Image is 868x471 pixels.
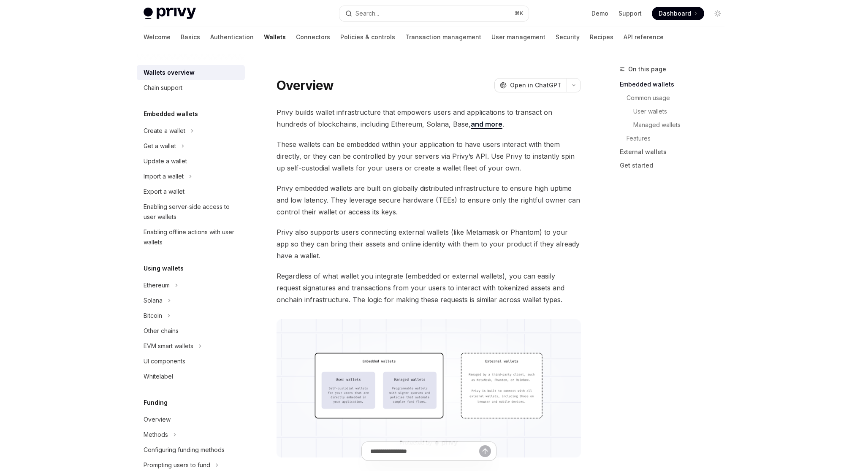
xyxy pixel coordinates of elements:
span: On this page [628,64,666,74]
a: Welcome [144,27,171,47]
a: Get started [620,159,731,172]
span: ⌘ K [515,10,524,17]
a: Policies & controls [340,27,395,47]
div: Import a wallet [144,171,184,181]
div: Ethereum [144,280,170,290]
span: Dashboard [659,9,691,18]
button: Send message [479,445,491,457]
div: Chain support [144,83,182,93]
a: Embedded wallets [620,78,731,91]
span: Privy also supports users connecting external wallets (like Metamask or Phantom) to your app so t... [277,226,581,262]
img: light logo [144,8,196,19]
a: User wallets [633,105,731,118]
a: and more [471,120,502,129]
a: External wallets [620,145,731,159]
div: UI components [144,356,185,366]
div: Other chains [144,326,179,336]
div: Update a wallet [144,156,187,166]
div: EVM smart wallets [144,341,193,351]
a: Wallets [264,27,286,47]
h5: Using wallets [144,263,184,273]
h1: Overview [277,78,334,93]
a: Overview [137,412,245,427]
a: Other chains [137,323,245,338]
a: Recipes [590,27,613,47]
div: Overview [144,414,171,425]
a: Whitelabel [137,369,245,384]
h5: Funding [144,398,168,408]
button: Toggle dark mode [711,7,724,20]
div: Search... [355,8,379,19]
div: Wallets overview [144,68,195,78]
div: Whitelabel [144,371,173,382]
a: Authentication [210,27,254,47]
div: Bitcoin [144,311,162,321]
a: Common usage [627,91,731,105]
a: Managed wallets [633,118,731,132]
div: Prompting users to fund [144,460,210,470]
div: Configuring funding methods [144,445,225,455]
a: Wallets overview [137,65,245,80]
a: Chain support [137,80,245,95]
div: Solana [144,295,163,306]
div: Create a wallet [144,126,185,136]
span: Privy builds wallet infrastructure that empowers users and applications to transact on hundreds o... [277,106,581,130]
a: Features [627,132,731,145]
a: Security [556,27,580,47]
span: These wallets can be embedded within your application to have users interact with them directly, ... [277,138,581,174]
a: API reference [624,27,664,47]
a: UI components [137,354,245,369]
a: Export a wallet [137,184,245,199]
span: Regardless of what wallet you integrate (embedded or external wallets), you can easily request si... [277,270,581,306]
div: Enabling offline actions with user wallets [144,227,240,247]
button: Open in ChatGPT [494,78,567,92]
a: Dashboard [652,7,704,20]
img: images/walletoverview.png [277,319,581,457]
span: Open in ChatGPT [510,81,561,89]
a: Enabling server-side access to user wallets [137,199,245,225]
a: Connectors [296,27,330,47]
a: Basics [181,27,200,47]
h5: Embedded wallets [144,109,198,119]
a: Update a wallet [137,154,245,169]
span: Privy embedded wallets are built on globally distributed infrastructure to ensure high uptime and... [277,182,581,218]
div: Enabling server-side access to user wallets [144,202,240,222]
div: Get a wallet [144,141,176,151]
button: Search...⌘K [339,6,529,21]
div: Methods [144,430,168,440]
a: Configuring funding methods [137,442,245,457]
a: Enabling offline actions with user wallets [137,225,245,250]
div: Export a wallet [144,187,184,197]
a: Support [618,9,642,18]
a: Transaction management [405,27,481,47]
a: Demo [591,9,608,18]
a: User management [491,27,545,47]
